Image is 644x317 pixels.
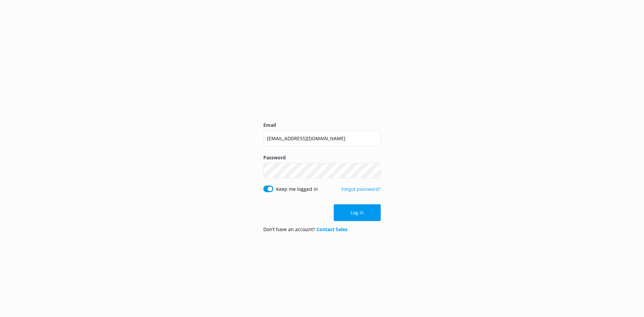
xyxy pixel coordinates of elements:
label: Password [263,154,381,161]
input: user@emailaddress.com [263,131,381,146]
a: Contact Sales [316,226,347,232]
label: Email [263,121,381,129]
button: Log in [334,204,381,221]
button: Show password [367,164,381,177]
label: Keep me logged in [276,186,318,193]
a: Forgot password? [341,186,381,192]
p: Don’t have an account? [263,226,347,233]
